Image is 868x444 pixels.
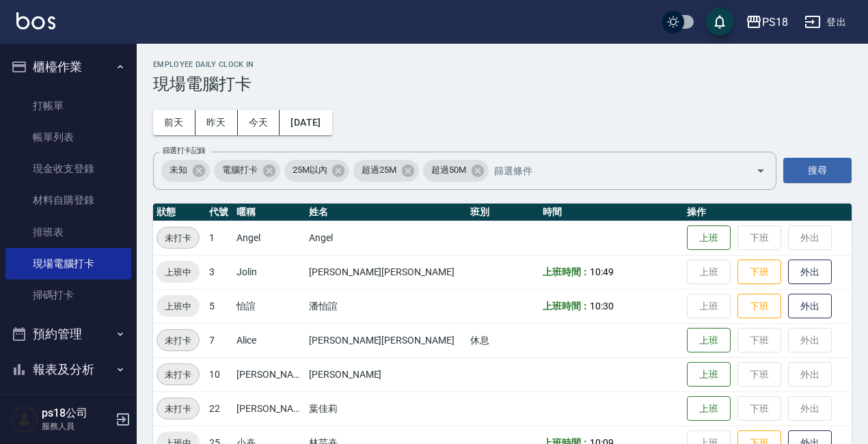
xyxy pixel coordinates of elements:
button: 下班 [737,294,781,319]
th: 班別 [467,204,539,221]
b: 上班時間： [543,301,591,311]
span: 10:30 [590,301,614,311]
button: 上班 [687,328,731,353]
span: 超過25M [353,163,405,177]
a: 材料自購登錄 [5,184,131,216]
button: save [706,8,733,36]
a: 排班表 [5,217,131,248]
button: PS18 [740,8,794,36]
button: 昨天 [195,110,238,135]
span: 未打卡 [157,333,199,348]
input: 篩選條件 [491,158,732,182]
td: [PERSON_NAME][PERSON_NAME] [306,323,467,357]
td: 3 [206,255,233,289]
a: 打帳單 [5,90,131,122]
div: 25M以內 [284,160,350,182]
a: 現金收支登錄 [5,153,131,184]
td: Angel [306,221,467,255]
th: 狀態 [153,204,206,221]
button: 今天 [238,110,280,135]
button: 前天 [153,110,195,135]
td: [PERSON_NAME] [233,357,306,391]
button: 客戶管理 [5,387,131,422]
span: 超過50M [423,163,474,177]
h5: ps18公司 [42,406,111,420]
button: 報表及分析 [5,352,131,387]
span: 未打卡 [157,231,199,245]
td: [PERSON_NAME] [306,357,467,391]
button: 上班 [687,362,731,387]
button: 登出 [799,10,852,35]
span: 未知 [161,163,195,177]
span: 10:49 [590,266,614,277]
th: 時間 [539,204,684,221]
button: 搜尋 [783,158,852,183]
div: 未知 [161,160,210,182]
th: 暱稱 [233,204,306,221]
button: 上班 [687,225,731,251]
td: 10 [206,357,233,391]
td: Angel [233,221,306,255]
div: 超過50M [423,160,489,182]
button: 預約管理 [5,316,131,352]
td: 1 [206,221,233,255]
td: 22 [206,391,233,426]
td: [PERSON_NAME][PERSON_NAME] [306,255,467,289]
div: 超過25M [353,160,419,182]
a: 帳單列表 [5,122,131,153]
img: Person [11,406,38,433]
span: 電腦打卡 [214,163,266,177]
button: 外出 [788,260,832,285]
td: Jolin [233,255,306,289]
th: 姓名 [306,204,467,221]
th: 代號 [206,204,233,221]
button: Open [750,160,772,182]
td: 怡諠 [233,289,306,323]
span: 25M以內 [284,163,336,177]
td: 休息 [467,323,539,357]
h2: Employee Daily Clock In [153,60,852,69]
td: 7 [206,323,233,357]
span: 上班中 [157,265,200,279]
label: 篩選打卡記錄 [163,145,206,156]
td: 葉佳莉 [306,391,467,426]
button: 下班 [737,260,781,285]
button: 上班 [687,396,731,421]
th: 操作 [683,204,852,221]
td: 潘怡諠 [306,289,467,323]
td: [PERSON_NAME] [233,391,306,426]
div: PS18 [762,14,788,31]
span: 未打卡 [157,367,199,382]
span: 上班中 [157,299,200,314]
button: 外出 [788,294,832,319]
button: [DATE] [280,110,331,135]
div: 電腦打卡 [214,160,280,182]
p: 服務人員 [42,420,111,432]
button: 櫃檯作業 [5,49,131,85]
td: 5 [206,289,233,323]
a: 掃碼打卡 [5,279,131,311]
span: 未打卡 [157,402,199,416]
b: 上班時間： [543,266,591,277]
img: Logo [16,12,55,29]
a: 現場電腦打卡 [5,248,131,279]
h3: 現場電腦打卡 [153,74,852,94]
td: Alice [233,323,306,357]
